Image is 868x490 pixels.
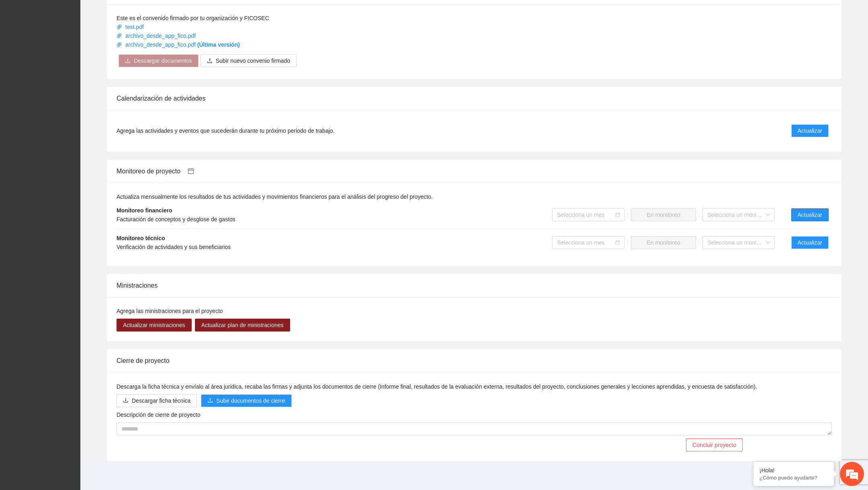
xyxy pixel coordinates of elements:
[798,126,822,135] span: Actualizar
[117,24,122,30] span: paper-clip
[47,107,111,189] span: Estamos en línea.
[42,41,135,51] div: Chatee con nosotros ahora
[201,394,291,407] button: uploadSubir documentos de cierre
[791,208,829,221] button: Actualizar
[117,235,165,241] strong: Monitoreo técnico
[216,396,285,405] span: Subir documentos de cierre
[117,383,757,390] span: Descarga la ficha técnica y envíalo al área juridica, recaba las firmas y adjunta los documentos ...
[134,56,192,65] span: Descargar documentos
[117,410,201,419] label: Descripción de cierre de proyecto
[125,58,131,64] span: download
[4,220,153,248] textarea: Escriba su mensaje y pulse “Intro”
[117,42,122,47] span: paper-clip
[117,33,197,39] a: archivo_desde_app_fico.pdf
[207,397,213,404] span: upload
[117,216,235,222] span: Facturación de conceptos y desglose de gastos
[197,41,240,48] strong: (Última versión)
[798,238,822,247] span: Actualizar
[132,396,190,405] span: Descargar ficha técnica
[207,58,213,64] span: upload
[117,194,433,200] span: Actualiza mensualmente los resultados de tus actividades y movimientos financieros para el anális...
[201,58,297,64] span: uploadSubir nuevo convenio firmado
[195,322,290,328] a: Actualizar plan de ministraciones
[117,126,334,135] span: Agrega las actividades y eventos que sucederán durante tu próximo periodo de trabajo.
[201,397,291,404] span: uploadSubir documentos de cierre
[117,308,223,314] span: Agrega las ministraciones para el proyecto
[117,87,832,110] div: Calendarización de actividades
[117,244,231,250] span: Verificación de actividades y sus beneficiarios
[188,168,194,174] span: calendar
[201,54,297,67] button: uploadSubir nuevo convenio firmado
[615,240,620,245] span: calendar
[180,168,194,175] a: calendar
[201,321,284,329] span: Actualizar plan de ministraciones
[117,322,192,328] a: Actualizar ministraciones
[123,321,185,329] span: Actualizar ministraciones
[117,394,197,407] button: downloadDescargar ficha técnica
[117,207,172,214] strong: Monitoreo financiero
[123,397,129,404] span: download
[117,33,122,39] span: paper-clip
[798,210,822,219] span: Actualizar
[117,24,145,30] a: test.pdf
[117,349,832,372] div: Cierre de proyecto
[686,439,743,451] button: Concluir proyecto
[119,54,199,67] button: downloadDescargar documentos
[759,467,828,474] div: ¡Hola!
[759,475,828,481] p: ¿Cómo puedo ayudarte?
[692,441,736,449] span: Concluir proyecto
[195,319,290,331] button: Actualizar plan de ministraciones
[117,15,269,21] span: Este es el convenido firmado por tu organización y FICOSEC
[216,56,290,65] span: Subir nuevo convenio firmado
[791,124,829,137] button: Actualizar
[132,4,151,23] div: Minimizar ventana de chat en vivo
[117,41,240,48] a: archivo_desde_app_fico.pdf
[117,422,832,435] textarea: Descripción de cierre de proyecto
[615,212,620,217] span: calendar
[117,397,197,404] a: downloadDescargar ficha técnica
[117,274,832,297] div: Ministraciones
[117,319,192,331] button: Actualizar ministraciones
[791,236,829,249] button: Actualizar
[117,160,832,183] div: Monitoreo de proyecto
